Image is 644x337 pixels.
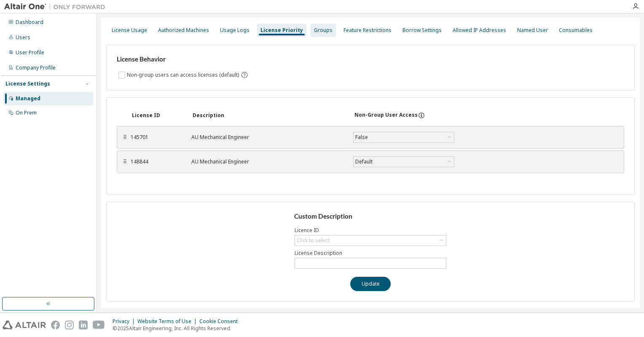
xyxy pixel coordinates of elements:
[193,112,344,119] div: Description
[220,27,250,34] div: Usage Logs
[191,134,343,141] div: AU Mechanical Engineer
[295,227,446,234] label: Licence ID
[65,321,74,329] img: instagram.svg
[559,27,593,34] div: Consumables
[343,27,392,34] div: Feature Restrictions
[241,71,248,79] svg: By default any user not assigned to any group can access any license. Turn this setting off to di...
[137,318,199,325] div: Website Terms of Use
[117,55,247,64] h3: License Behavior
[297,237,330,244] div: Click to select
[4,3,110,11] img: Altair One
[3,321,46,329] img: altair_logo.svg
[16,95,40,102] div: Managed
[517,27,548,34] div: Named User
[314,27,333,34] div: Groups
[16,34,30,41] div: Users
[354,157,374,166] div: Default
[260,27,303,34] div: License Priority
[16,110,37,116] div: On Prem
[16,64,56,71] div: Company Profile
[122,134,127,141] div: ⠿
[16,19,43,26] div: Dashboard
[5,80,50,87] div: License Settings
[93,321,105,329] img: youtube.svg
[402,27,442,34] div: Borrow Settings
[354,133,369,142] div: False
[16,49,44,56] div: User Profile
[131,134,181,141] div: 145701
[295,250,446,257] label: License Description
[354,112,418,119] div: Non-Group User Access
[113,318,137,325] div: Privacy
[51,321,60,329] img: facebook.svg
[294,212,447,221] h3: Custom Description
[354,132,454,142] div: False
[354,157,454,167] div: Default
[453,27,506,34] div: Allowed IP Addresses
[295,235,446,246] div: Click to select
[113,325,243,332] p: © 2025 Altair Engineering, Inc. All Rights Reserved.
[199,318,243,325] div: Cookie Consent
[122,158,127,165] div: ⠿
[191,158,343,165] div: AU Mechanical Engineer
[127,70,241,80] label: Non-group users can access licenses (default)
[112,27,147,34] div: License Usage
[158,27,209,34] div: Authorized Machines
[350,277,391,291] button: Update
[132,112,182,119] div: License ID
[131,158,181,165] div: 148844
[79,321,88,329] img: linkedin.svg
